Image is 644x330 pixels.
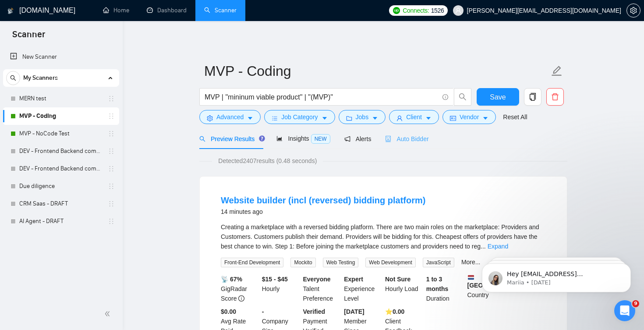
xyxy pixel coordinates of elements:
[264,110,335,124] button: barsJob Categorycaret-down
[468,274,474,280] img: 🇳🇱
[481,243,486,250] span: ...
[356,112,369,122] span: Jobs
[276,135,330,142] span: Insights
[221,276,242,283] b: 📡 67%
[488,243,508,250] a: Expand
[290,258,315,267] span: Mockito
[205,92,439,103] input: Search Freelance Jobs...
[204,60,549,82] input: Scanner name...
[301,274,343,303] div: Talent Preference
[344,276,363,283] b: Expert
[342,274,383,303] div: Experience Level
[258,135,266,142] div: Tooltip anchor
[614,300,635,321] iframe: Intercom live chat
[212,156,323,166] span: Detected 2407 results (0.48 seconds)
[303,276,331,283] b: Everyone
[147,7,187,14] a: dashboardDashboard
[551,65,563,77] span: edit
[389,110,439,124] button: userClientcaret-down
[431,6,444,15] span: 1526
[272,115,278,121] span: bars
[442,110,496,124] button: idcardVendorcaret-down
[450,115,456,121] span: idcard
[524,93,541,101] span: copy
[3,48,119,66] li: New Scanner
[466,274,507,303] div: Country
[199,110,261,124] button: settingAdvancedcaret-down
[19,90,103,107] a: MERN test
[7,4,14,18] img: logo
[339,110,386,124] button: folderJobscaret-down
[281,112,318,122] span: Job Category
[396,115,403,121] span: user
[247,115,253,121] span: caret-down
[108,183,115,190] span: holder
[372,115,378,121] span: caret-down
[311,134,330,144] span: NEW
[7,75,20,81] span: search
[262,308,264,315] b: -
[108,165,115,172] span: holder
[19,142,103,160] a: DEV - Frontend Backend combinations US CAN, AUS [GEOGRAPHIC_DATA]
[19,195,103,213] a: CRM Saas - DRAFT
[632,300,639,307] span: 9
[322,115,328,121] span: caret-down
[19,125,103,142] a: MVP - NoCode Test
[425,115,432,121] span: caret-down
[219,274,260,303] div: GigRadar Score
[108,95,115,102] span: holder
[385,308,404,315] b: ⭐️ 0.00
[10,48,112,66] a: New Scanner
[221,222,546,251] div: Creating a marketplace with a reversed bidding platform. There are two main roles on the marketpl...
[344,308,364,315] b: [DATE]
[19,160,103,177] a: DEV - Frontend Backend combinations EU, [GEOGRAPHIC_DATA]
[455,7,461,14] span: user
[3,69,119,230] li: My Scanners
[23,69,58,87] span: My Scanners
[460,112,479,122] span: Vendor
[103,7,129,14] a: homeHome
[454,88,471,106] button: search
[221,308,236,315] b: $0.00
[385,136,391,142] span: robot
[199,135,262,142] span: Preview Results
[199,136,205,142] span: search
[108,113,115,120] span: holder
[303,308,326,315] b: Verified
[477,88,519,106] button: Save
[108,200,115,207] span: holder
[108,148,115,155] span: holder
[547,93,563,101] span: delete
[503,112,527,122] a: Reset All
[423,258,454,267] span: JavaScript
[627,7,640,14] span: setting
[461,259,481,266] a: More...
[546,88,564,106] button: delete
[19,107,103,125] a: MVP - Coding
[5,28,52,46] span: Scanner
[221,206,425,217] div: 14 minutes ago
[221,258,283,267] span: Front-End Development
[276,135,283,142] span: area-chart
[262,276,288,283] b: $15 - $45
[344,136,350,142] span: notification
[216,112,244,122] span: Advanced
[207,115,213,121] span: setting
[365,258,416,267] span: Web Development
[221,195,425,205] a: Website builder (incl (reversed) bidding platform)
[346,115,352,121] span: folder
[19,177,103,195] a: Due diligence
[469,245,644,306] iframe: Intercom notifications message
[344,135,372,142] span: Alerts
[454,93,471,101] span: search
[108,218,115,225] span: holder
[426,276,449,292] b: 1 to 3 months
[104,309,113,318] span: double-left
[393,7,400,14] img: upwork-logo.png
[490,92,506,103] span: Save
[385,276,410,283] b: Not Sure
[6,71,20,85] button: search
